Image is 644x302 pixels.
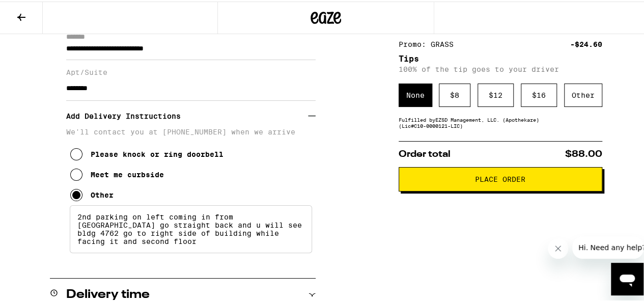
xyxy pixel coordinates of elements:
[565,148,602,157] span: $88.00
[399,115,602,127] div: Fulfilled by EZSD Management, LLC. (Apothekare) (Lic# C10-0000121-LIC )
[6,7,73,15] span: Hi. Need any help?
[66,126,316,134] p: We'll contact you at [PHONE_NUMBER] when we arrive
[399,53,602,62] h5: Tips
[521,82,557,105] div: $ 16
[399,148,451,157] span: Order total
[66,287,150,299] h2: Delivery time
[70,183,114,204] button: Other
[399,39,461,46] div: Promo: GRASS
[478,82,514,105] div: $ 12
[66,103,308,126] h3: Add Delivery Instructions
[91,189,114,198] div: Other
[91,169,164,177] div: Meet me curbside
[399,166,602,190] button: Place Order
[611,261,643,294] iframe: Button to launch messaging window
[572,235,643,257] iframe: Message from company
[91,149,223,157] div: Please knock or ring doorbell
[399,82,432,105] div: None
[570,39,602,46] div: -$24.60
[70,143,223,163] button: Please knock or ring doorbell
[439,82,470,105] div: $ 8
[70,163,164,183] button: Meet me curbside
[475,174,525,181] span: Place Order
[548,237,568,257] iframe: Close message
[564,82,602,105] div: Other
[399,64,602,72] p: 100% of the tip goes to your driver
[66,67,316,75] label: Apt/Suite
